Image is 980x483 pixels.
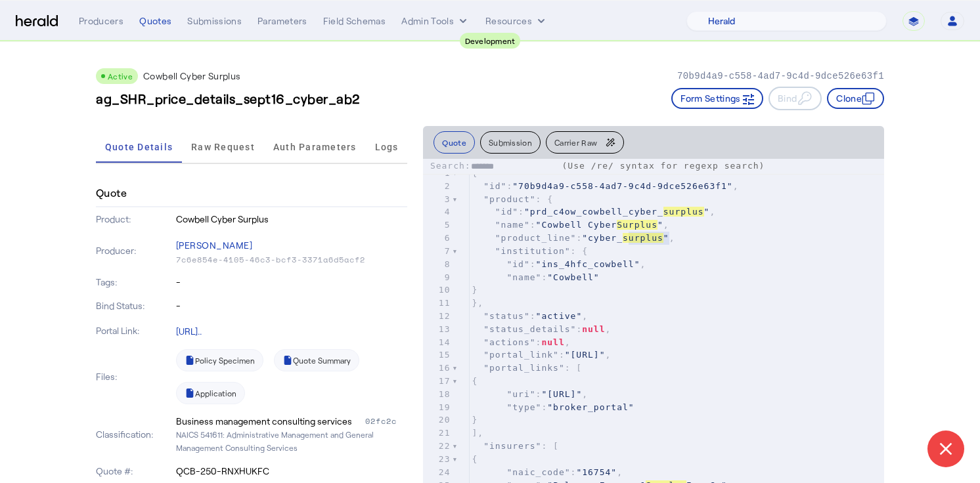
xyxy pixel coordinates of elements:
[274,349,359,371] a: Quote Summary
[96,324,173,337] p: Portal Link:
[472,363,582,373] span: : [
[623,233,663,243] span: surplus
[143,70,240,83] p: Cowbell Cyber Surplus
[423,375,452,388] div: 17
[617,220,657,230] span: Surplus
[495,233,577,243] span: "product_line"
[512,181,732,191] span: "70b9d4a9-c558-4ad7-9c4d-9dce526e63f1"
[423,453,452,466] div: 23
[483,194,535,204] span: "product"
[423,323,452,336] div: 13
[96,89,360,108] h3: ag_SHR_price_details_sept16_cyber_ab2
[105,142,173,152] span: Quote Details
[506,402,541,412] span: "type"
[565,350,606,360] span: "[URL]"
[483,441,541,451] span: "insurers"
[108,72,133,81] span: Active
[423,388,452,401] div: 18
[472,428,483,438] span: ],
[554,138,597,146] span: Carrier Raw
[472,220,669,230] span: : ,
[768,87,822,110] button: Bind
[176,415,352,428] div: Business management consulting services
[323,14,386,28] div: Field Schemas
[375,142,399,152] span: Logs
[472,337,570,347] span: : ,
[536,311,583,321] span: "active"
[541,389,582,399] span: "[URL]"
[423,466,452,479] div: 24
[546,131,624,154] button: Carrier Raw
[483,311,530,321] span: "status"
[423,271,452,284] div: 9
[423,348,452,362] div: 15
[16,15,58,28] img: Herald Logo
[483,350,559,360] span: "portal_link"
[423,283,452,297] div: 10
[547,402,634,412] span: "broker_portal"
[176,299,408,312] p: -
[96,299,173,312] p: Bind Status:
[472,246,588,256] span: : {
[187,14,242,28] div: Submissions
[273,142,357,152] span: Auth Parameters
[541,337,564,347] span: null
[191,142,255,152] span: Raw Request
[506,389,535,399] span: "uri"
[524,207,663,217] span: "prd_c4ow_cowbell_cyber_
[176,325,202,337] a: [URL]..
[472,298,483,308] span: },
[480,131,541,154] button: Submission
[547,272,599,282] span: "Cowbell"
[677,70,884,83] p: 70b9d4a9-c558-4ad7-9c4d-9dce526e63f1
[582,233,623,243] span: "cyber_
[472,181,738,191] span: : ,
[139,14,171,28] div: Quotes
[472,441,559,451] span: : [
[176,255,408,265] p: 7c6e854e-4105-46c3-bcf3-3371a6d5acf2
[472,207,715,217] span: : ,
[576,467,617,477] span: "16754"
[176,276,408,289] p: -
[423,232,452,245] div: 6
[423,413,452,427] div: 20
[472,233,675,243] span: : ,
[430,161,556,171] label: Search:
[176,213,408,226] p: Cowbell Cyber Surplus
[495,220,530,230] span: "name"
[423,401,452,414] div: 19
[495,207,518,217] span: "id"
[423,310,452,323] div: 12
[472,467,623,477] span: : ,
[423,258,452,271] div: 8
[96,370,173,383] p: Files:
[471,160,556,173] input: Search:
[423,440,452,453] div: 22
[176,382,245,404] a: Application
[96,213,173,226] p: Product:
[423,205,452,219] div: 4
[96,185,127,201] h4: Quote
[483,181,506,191] span: "id"
[506,272,541,282] span: "name"
[472,376,478,386] span: {
[423,297,452,310] div: 11
[423,336,452,349] div: 14
[472,194,553,204] span: : {
[483,337,535,347] span: "actions"
[485,14,548,28] button: Resources dropdown menu
[495,246,571,256] span: "institution"
[96,428,173,441] p: Classification:
[472,454,478,464] span: {
[460,33,521,49] div: Development
[472,415,478,425] span: }
[472,402,634,412] span: :
[472,389,588,399] span: : ,
[423,245,452,258] div: 7
[434,131,475,154] button: Quote
[96,276,173,289] p: Tags:
[401,14,470,28] button: internal dropdown menu
[704,207,710,217] span: "
[96,465,173,478] p: Quote #:
[176,465,408,478] p: QCB-250-RNXHUKFC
